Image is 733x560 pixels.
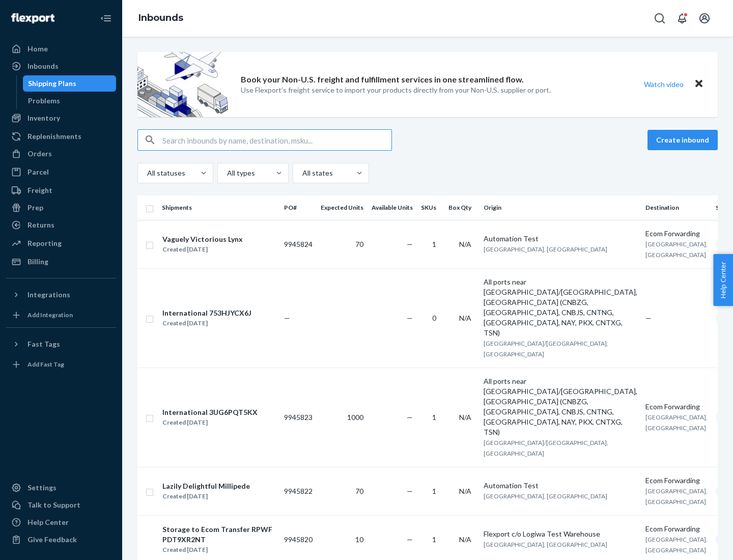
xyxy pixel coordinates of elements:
p: Book your Non-U.S. freight and fulfillment services in one streamlined flow. [241,74,524,86]
input: All states [301,168,302,178]
div: Created [DATE] [162,318,251,328]
button: Help Center [713,254,733,306]
a: Orders [6,146,116,162]
span: N/A [459,487,471,495]
div: Shipping Plans [28,78,76,89]
a: Help Center [6,514,116,530]
div: Created [DATE] [162,491,250,501]
td: 9945822 [280,467,317,515]
div: All ports near [GEOGRAPHIC_DATA]/[GEOGRAPHIC_DATA], [GEOGRAPHIC_DATA] (CNBZG, [GEOGRAPHIC_DATA], ... [484,277,637,338]
td: 9945824 [280,220,317,268]
button: Open account menu [694,8,715,29]
div: All ports near [GEOGRAPHIC_DATA]/[GEOGRAPHIC_DATA], [GEOGRAPHIC_DATA] (CNBZG, [GEOGRAPHIC_DATA], ... [484,376,637,437]
th: Expected Units [317,195,368,220]
span: N/A [459,535,471,544]
div: Orders [27,149,52,159]
div: Prep [27,203,43,213]
div: Talk to Support [27,500,80,510]
span: [GEOGRAPHIC_DATA], [GEOGRAPHIC_DATA] [645,413,708,432]
img: Flexport logo [11,13,54,23]
div: Add Integration [27,311,73,319]
div: Settings [27,483,57,493]
span: — [407,240,413,248]
a: Talk to Support [6,497,116,513]
span: — [645,314,652,322]
a: Returns [6,217,116,233]
div: Integrations [27,290,70,300]
div: Replenishments [27,131,81,142]
span: 0 [432,314,436,322]
a: Prep [6,200,116,216]
div: Reporting [27,238,62,248]
span: 70 [355,240,363,248]
span: [GEOGRAPHIC_DATA], [GEOGRAPHIC_DATA] [484,492,607,500]
div: Help Center [27,517,69,527]
span: 10 [355,535,363,544]
button: Fast Tags [6,336,116,352]
button: Open notifications [672,8,692,29]
span: — [407,314,413,322]
span: [GEOGRAPHIC_DATA]/[GEOGRAPHIC_DATA], [GEOGRAPHIC_DATA] [484,340,608,358]
span: [GEOGRAPHIC_DATA], [GEOGRAPHIC_DATA] [484,245,607,253]
div: Storage to Ecom Transfer RPWFPDT9XR2NT [162,524,275,545]
span: 1 [432,487,436,495]
td: 9945823 [280,368,317,467]
span: 1 [432,535,436,544]
div: Parcel [27,167,49,177]
span: — [284,314,290,322]
div: Automation Test [484,481,637,491]
div: Created [DATE] [162,417,258,428]
div: International 3UG6PQT5KX [162,407,258,417]
span: [GEOGRAPHIC_DATA], [GEOGRAPHIC_DATA] [645,240,708,259]
a: Home [6,41,116,57]
span: — [407,535,413,544]
a: Inbounds [138,12,183,23]
span: [GEOGRAPHIC_DATA], [GEOGRAPHIC_DATA] [645,536,708,554]
div: International 753HJYCX6J [162,308,251,318]
div: Created [DATE] [162,244,243,255]
div: Ecom Forwarding [645,524,708,534]
div: Returns [27,220,54,230]
a: Replenishments [6,128,116,145]
span: [GEOGRAPHIC_DATA], [GEOGRAPHIC_DATA] [484,541,607,548]
span: — [407,413,413,422]
button: Close [692,77,706,92]
span: [GEOGRAPHIC_DATA]/[GEOGRAPHIC_DATA], [GEOGRAPHIC_DATA] [484,439,608,457]
th: SKUs [417,195,444,220]
a: Add Fast Tag [6,356,116,373]
button: Close Navigation [96,8,116,29]
a: Shipping Plans [23,75,117,92]
button: Open Search Box [650,8,670,29]
div: Flexport c/o Logiwa Test Warehouse [484,529,637,539]
div: Home [27,44,48,54]
div: Fast Tags [27,339,60,349]
span: 70 [355,487,363,495]
div: Ecom Forwarding [645,475,708,486]
div: Created [DATE] [162,545,275,555]
div: Ecom Forwarding [645,229,708,239]
span: N/A [459,314,471,322]
p: Use Flexport’s freight service to import your products directly from your Non-U.S. supplier or port. [241,85,551,95]
button: Give Feedback [6,531,116,548]
button: Watch video [637,77,690,92]
div: Give Feedback [27,535,77,545]
div: Vaguely Victorious Lynx [162,234,243,244]
ol: breadcrumbs [130,4,191,33]
span: [GEOGRAPHIC_DATA], [GEOGRAPHIC_DATA] [645,487,708,506]
a: Add Integration [6,307,116,323]
div: Automation Test [484,234,637,244]
th: Destination [641,195,712,220]
th: Box Qty [444,195,480,220]
div: Add Fast Tag [27,360,64,369]
input: All statuses [146,168,147,178]
div: Ecom Forwarding [645,402,708,412]
div: Lazily Delightful Millipede [162,481,250,491]
th: Available Units [368,195,417,220]
a: Problems [23,93,117,109]
span: 1000 [347,413,363,422]
th: Origin [480,195,641,220]
a: Parcel [6,164,116,180]
div: Inbounds [27,61,59,71]
th: PO# [280,195,317,220]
